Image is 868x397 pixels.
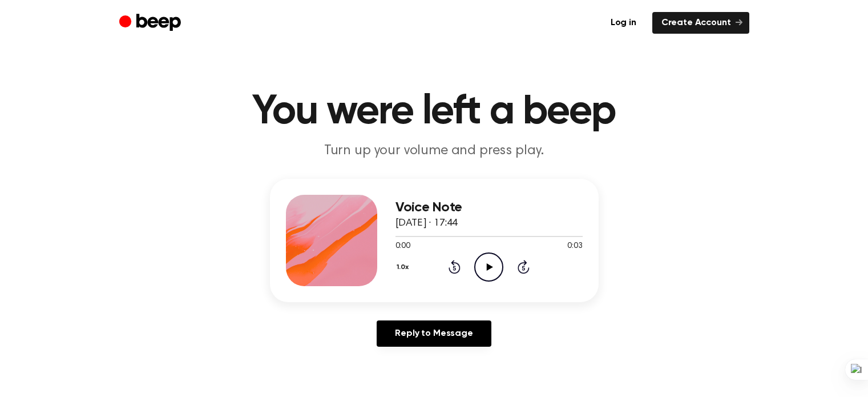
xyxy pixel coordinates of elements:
a: Beep [119,12,184,34]
a: Log in [601,12,645,34]
button: 1.0x [395,258,413,277]
span: 0:00 [395,240,410,252]
a: Create Account [652,12,749,34]
span: [DATE] · 17:44 [395,218,458,228]
h3: Voice Note [395,200,583,215]
h1: You were left a beep [142,91,726,133]
span: 0:03 [567,240,582,252]
p: Turn up your volume and press play. [215,142,653,161]
a: Reply to Message [377,320,491,347]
